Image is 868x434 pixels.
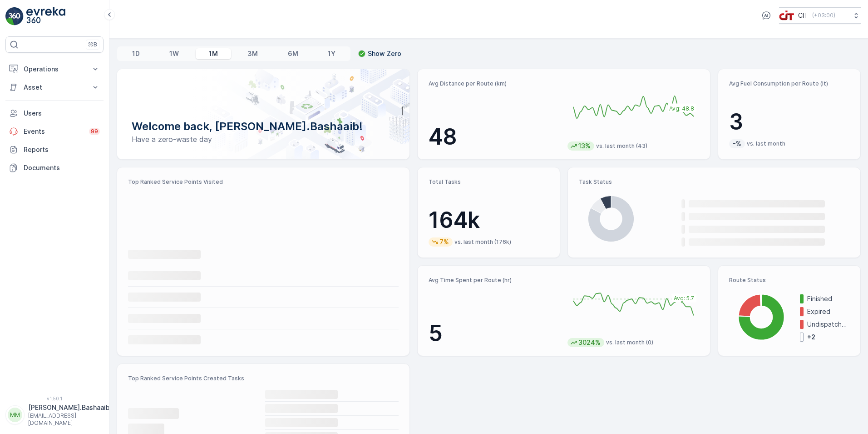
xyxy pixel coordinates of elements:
p: 1D [132,49,140,58]
p: Have a zero-waste day [132,134,395,145]
p: Asset [24,83,85,92]
p: [EMAIL_ADDRESS][DOMAIN_NAME] [28,412,110,427]
p: 164k [429,207,549,234]
p: 3024% [577,338,602,347]
img: cit-logo_pOk6rL0.png [779,10,794,20]
a: Users [5,104,104,122]
p: [PERSON_NAME].Bashaaib [28,403,110,412]
p: Expired [807,307,849,316]
span: v 1.50.1 [5,396,104,401]
button: Asset [5,78,104,96]
p: Users [24,109,100,118]
div: MM [8,408,22,422]
p: Documents [24,163,100,172]
p: Show Zero [368,49,401,58]
p: 99 [91,128,98,135]
p: Top Ranked Service Points Visited [128,178,399,186]
button: CIT(+03:00) [779,7,861,24]
a: Documents [5,159,104,177]
p: Welcome back, [PERSON_NAME].Bashaaib! [132,119,395,134]
p: 5 [429,320,560,347]
p: 3 [729,108,849,136]
img: logo_light-DOdMpM7g.png [26,7,65,25]
p: vs. last month (176k) [454,238,511,246]
button: MM[PERSON_NAME].Bashaaib[EMAIL_ADDRESS][DOMAIN_NAME] [5,403,104,427]
p: + 2 [807,333,817,342]
p: Avg Time Spent per Route (hr) [429,277,560,284]
p: ⌘B [88,41,97,48]
p: 3M [247,49,258,58]
p: Top Ranked Service Points Created Tasks [128,375,399,382]
p: Events [24,127,84,136]
p: Avg Distance per Route (km) [429,80,560,87]
p: vs. last month [747,140,785,147]
p: -% [732,139,742,148]
p: 1M [209,49,218,58]
p: Reports [24,145,100,154]
p: 1W [169,49,179,58]
p: 6M [288,49,298,58]
p: Operations [24,65,85,74]
p: 1Y [328,49,335,58]
button: Operations [5,60,104,78]
p: 48 [429,123,560,151]
p: Total Tasks [429,178,549,186]
a: Reports [5,141,104,159]
p: ( +03:00 ) [812,12,835,19]
p: 13% [577,141,592,151]
p: vs. last month (43) [596,142,647,150]
p: Undispatched [807,320,849,329]
a: Events99 [5,122,104,141]
p: Finished [807,294,849,303]
p: CIT [798,11,809,20]
p: 7% [439,237,450,247]
p: vs. last month (0) [606,339,653,346]
img: logo [5,7,24,25]
p: Task Status [579,178,849,186]
p: Avg Fuel Consumption per Route (lt) [729,80,849,87]
p: Route Status [729,277,849,284]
